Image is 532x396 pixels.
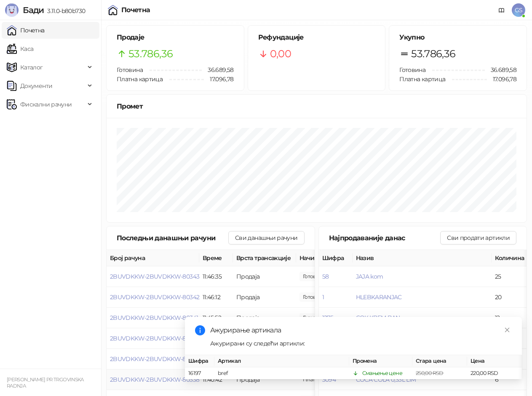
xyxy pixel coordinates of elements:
[467,355,522,367] th: Цена
[412,355,467,367] th: Стара цена
[110,376,199,383] button: 2BUVDKKW-2BUVDKKW-80338
[233,287,296,308] td: Продаја
[210,325,512,335] div: Ажурирање артикала
[195,325,205,335] span: info-circle
[299,272,328,281] span: 260,00
[329,233,441,243] div: Најпродаваније данас
[322,293,324,301] button: 1
[210,339,512,348] div: Ажурирани су следећи артикли:
[399,66,425,74] span: Готовина
[296,250,380,266] th: Начини плаћања
[270,46,291,62] span: 0,00
[20,96,72,113] span: Фискални рачуни
[204,74,233,84] span: 17.096,78
[356,293,402,301] button: HLEBKARANJAC
[214,367,349,380] td: bref
[362,369,402,377] div: Смањење цене
[199,287,233,308] td: 11:46:12
[110,273,199,280] button: 2BUVDKKW-2BUVDKKW-80343
[117,101,516,112] div: Промет
[121,7,150,13] div: Почетна
[399,75,445,83] span: Платна картица
[233,250,296,266] th: Врста трансакције
[440,231,516,245] button: Сви продати артикли
[117,66,143,74] span: Готовина
[44,7,85,15] span: 3.11.0-b80b730
[199,308,233,328] td: 11:45:52
[411,46,455,62] span: 53.786,36
[322,273,329,280] button: 58
[233,308,296,328] td: Продаја
[199,250,233,266] th: Време
[23,5,44,15] span: Бади
[199,266,233,287] td: 11:46:35
[20,59,43,76] span: Каталог
[7,40,33,57] a: Каса
[107,250,199,266] th: Број рачуна
[319,250,353,266] th: Шифра
[487,74,516,84] span: 17.096,78
[349,355,412,367] th: Промена
[214,355,349,367] th: Артикал
[110,314,198,322] button: 2BUVDKKW-2BUVDKKW-80341
[353,250,492,266] th: Назив
[399,32,516,43] h5: Укупно
[299,292,328,302] span: 120,00
[117,75,163,83] span: Платна картица
[258,32,375,43] h5: Рефундације
[7,377,84,389] small: [PERSON_NAME] PR TRGOVINSKA RADNJA
[185,355,214,367] th: Шифра
[485,65,516,74] span: 36.689,58
[228,231,304,245] button: Сви данашњи рачуни
[185,367,214,380] td: 16197
[5,3,19,17] img: Logo
[504,327,510,333] span: close
[492,308,529,328] td: 12
[503,325,512,335] a: Close
[492,287,529,308] td: 20
[110,335,200,342] button: 2BUVDKKW-2BUVDKKW-80340
[416,370,444,376] span: 250,00 RSD
[110,355,199,363] button: 2BUVDKKW-2BUVDKKW-80339
[495,3,508,17] a: Документација
[7,22,45,39] a: Почетна
[512,3,525,17] span: GS
[356,314,400,322] button: COK.KREM BAN
[110,293,199,301] button: 2BUVDKKW-2BUVDKKW-80342
[299,313,328,322] span: 544,00
[233,266,296,287] td: Продаја
[20,77,52,94] span: Документи
[492,266,529,287] td: 25
[202,65,233,74] span: 36.689,58
[492,250,529,266] th: Количина
[356,273,383,280] button: JAJA kom
[117,32,234,43] h5: Продаје
[128,46,173,62] span: 53.786,36
[467,367,522,380] td: 220,00 RSD
[117,233,228,243] div: Последњи данашњи рачуни
[322,314,333,322] button: 1275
